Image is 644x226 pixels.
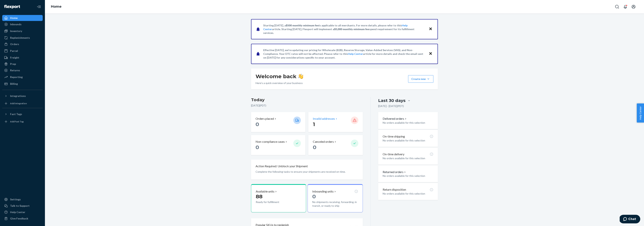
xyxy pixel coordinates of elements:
[383,192,433,196] p: No orders available for this selection
[428,51,433,56] button: Close
[48,1,65,12] ol: breadcrumbs
[2,119,43,125] a: Add Fast Tag
[2,35,43,41] a: Replenishments
[251,97,363,103] h3: Today
[251,135,305,155] button: Non-compliance cases 0
[2,93,43,99] button: Integrations
[637,103,644,123] button: Help Center
[383,156,433,160] p: No orders available for this selection
[10,82,18,86] div: Billing
[256,144,259,150] span: 0
[348,52,363,55] a: Help Center
[378,104,404,108] p: [DATE] - [DATE] ( PDT )
[10,68,20,72] div: Returns
[383,170,406,174] button: Returned orders
[313,144,316,150] span: 0
[256,164,308,168] p: Action Required: Unblock your Shipment
[383,187,406,192] p: Return disposition
[286,24,319,27] span: $500 monthly minimum fee
[2,67,43,73] a: Returns
[51,4,62,9] a: Home
[10,29,22,33] div: Inventory
[251,104,363,107] p: [DATE] ( PDT )
[256,189,274,194] p: Available units
[312,200,358,208] p: No shipments receiving, forwarding, in transit, or ready to ship
[4,5,20,9] img: Flexport logo
[2,28,43,34] a: Inventory
[10,112,22,116] div: Fast Tags
[383,121,433,125] p: No orders available for this selection
[2,74,43,80] a: Reporting
[308,112,363,132] button: Invalid addresses 1
[408,75,433,83] button: Create new
[2,100,43,106] a: Add Integration
[312,193,316,200] span: 0
[10,210,25,214] div: Help Center
[10,217,28,220] div: Give Feedback
[2,209,43,215] a: Help Center
[378,98,405,103] div: Last 30 days
[2,55,43,61] a: Freight
[2,21,43,27] a: Inbounds
[251,112,305,132] button: Orders placed 0
[383,134,405,139] p: On-time shipping
[630,3,637,10] button: Open account menu
[256,73,303,80] h1: Welcome back
[35,3,43,10] button: Close Navigation
[256,121,259,127] span: 0
[383,174,433,178] p: No orders available for this selection
[308,184,363,213] button: Inbounding units0No shipments receiving, forwarding, in transit, or ready to ship
[383,152,404,156] p: On-time delivery
[263,48,425,59] p: Effective [DATE], we're updating our pricing for Wholesale (B2B), Reserve Storage, Value-Added Se...
[251,184,306,213] button: Available units88Ready for fulfillment
[10,120,24,123] div: Add Fast Tag
[2,203,43,209] button: Talk to Support
[256,193,262,200] span: 88
[10,49,18,53] div: Parcel
[383,117,407,121] button: Delivered orders
[308,135,363,155] button: Canceled orders 0
[2,216,43,222] button: Give Feedback
[256,170,358,174] p: Complete the following tasks to ensure your shipments are received on time.
[10,56,19,59] div: Freight
[2,111,43,117] button: Fast Tags
[2,61,43,67] a: Prep
[428,26,433,32] button: Close
[334,28,369,31] span: $5,000 monthly minimum fee
[298,74,303,79] img: hand-wave emoji
[10,94,26,98] div: Integrations
[10,16,18,20] div: Home
[2,196,43,202] a: Settings
[2,15,43,21] a: Home
[10,204,30,208] div: Talk to Support
[10,22,22,26] div: Inbounds
[256,81,303,85] p: Here’s a quick overview of your business
[256,117,274,121] p: Orders placed
[613,3,621,10] button: Open Search Box
[313,121,315,127] span: 1
[313,140,334,144] p: Canceled orders
[622,3,629,10] button: Open notifications
[2,81,43,87] a: Billing
[620,215,640,224] iframe: Opens a widget where you can chat to one of our agents
[2,41,43,47] a: Orders
[10,42,19,46] div: Orders
[10,102,27,105] div: Add Integration
[256,140,285,144] p: Non-compliance cases
[312,189,334,194] p: Inbounding units
[263,24,425,35] p: Starting [DATE], a is applicable to all merchants. For more details, please refer to this article...
[10,36,30,40] div: Replenishments
[256,200,290,204] p: Ready for fulfillment
[10,62,16,66] div: Prep
[383,139,433,142] p: No orders available for this selection
[2,48,43,54] a: Parcel
[313,117,335,121] p: Invalid addresses
[10,75,23,79] div: Reporting
[10,198,21,201] div: Settings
